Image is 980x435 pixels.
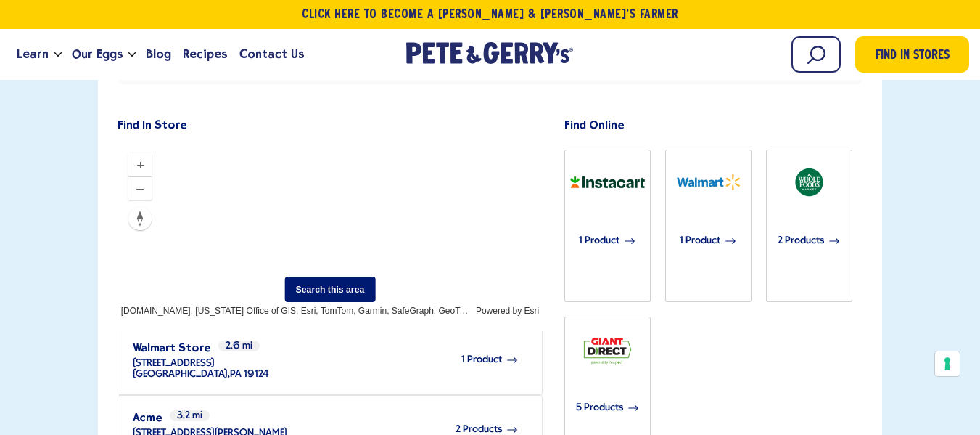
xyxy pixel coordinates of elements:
[234,35,310,74] a: Contact Us
[11,35,54,74] a: Learn
[183,45,227,63] span: Recipes
[54,52,62,57] button: Open the dropdown menu for Learn
[140,35,177,74] a: Blog
[146,45,171,63] span: Blog
[66,35,128,74] a: Our Eggs
[855,36,969,73] a: Find in Stores
[72,45,123,63] span: Our Eggs
[177,35,233,74] a: Recipes
[876,46,950,66] span: Find in Stores
[791,36,841,73] input: Search
[935,351,960,376] button: Your consent preferences for tracking technologies
[239,45,304,63] span: Contact Us
[128,52,136,57] button: Open the dropdown menu for Our Eggs
[17,45,49,63] span: Learn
